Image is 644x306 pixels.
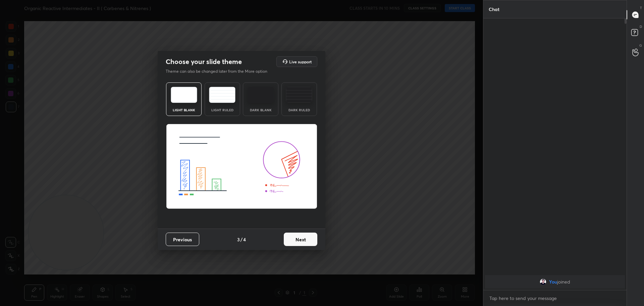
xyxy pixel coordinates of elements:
[243,236,246,243] h4: 4
[540,279,546,285] img: f09d9dab4b74436fa4823a0cd67107e0.jpg
[170,108,197,112] div: Light Blank
[247,108,274,112] div: Dark Blank
[209,108,236,112] div: Light Ruled
[166,124,317,209] img: lightThemeBanner.fbc32fad.svg
[483,274,627,290] div: grid
[237,236,240,243] h4: 3
[483,0,505,18] p: Chat
[639,43,642,48] p: G
[640,5,642,10] p: T
[640,24,642,29] p: D
[284,233,317,246] button: Next
[557,279,570,285] span: joined
[240,236,243,243] h4: /
[286,108,313,112] div: Dark Ruled
[289,60,312,64] h5: Live support
[248,87,274,103] img: darkTheme.f0cc69e5.svg
[286,87,312,103] img: darkRuledTheme.de295e13.svg
[209,87,235,103] img: lightRuledTheme.5fabf969.svg
[166,233,199,246] button: Previous
[166,57,242,66] h2: Choose your slide theme
[549,279,557,285] span: You
[166,68,274,74] p: Theme can also be changed later from the More option
[171,87,197,103] img: lightTheme.e5ed3b09.svg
